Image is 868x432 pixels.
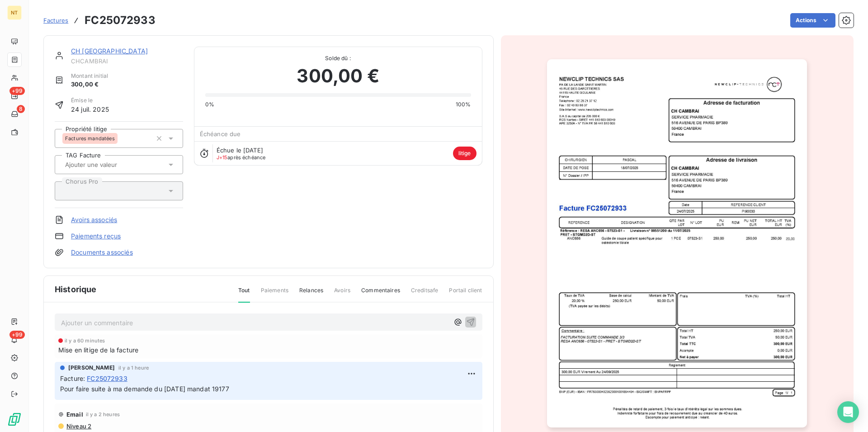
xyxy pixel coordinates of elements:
[71,72,108,80] span: Montant initial
[66,411,83,418] span: Email
[200,130,241,138] span: Échéance due
[71,104,109,114] span: 24 juil. 2025
[68,364,115,372] span: [PERSON_NAME]
[9,331,25,339] span: +99
[71,215,117,224] a: Avoirs associés
[58,345,138,355] span: Mise en litige de la facture
[299,286,323,302] span: Relances
[205,100,214,109] span: 0%
[547,59,807,427] img: invoice_thumbnail
[87,374,127,383] span: FC25072933
[43,16,68,25] a: Factures
[7,412,22,427] img: Logo LeanPay
[790,13,835,28] button: Actions
[65,338,105,343] span: il y a 60 minutes
[60,385,229,393] span: Pour faire suite à ma demande du [DATE] mandat 19177
[217,147,263,154] span: Échue le [DATE]
[17,105,25,113] span: 8
[55,283,97,295] span: Historique
[64,161,155,169] input: Ajouter une valeur
[334,286,350,302] span: Avoirs
[43,17,68,24] span: Factures
[71,232,121,241] a: Paiements reçus
[205,54,471,62] span: Solde dû :
[71,96,109,104] span: Émise le
[297,62,379,90] span: 300,00 €
[65,136,115,141] span: Factures mandatées
[85,12,156,28] h3: FC25072933
[7,5,22,20] div: NT
[238,286,250,303] span: Tout
[66,423,91,430] span: Niveau 2
[449,286,482,302] span: Portail client
[71,80,108,89] span: 300,00 €
[453,147,476,160] span: litige
[261,286,288,302] span: Paiements
[118,365,149,370] span: il y a 1 heure
[217,155,266,160] span: après échéance
[71,248,133,257] a: Documents associés
[60,374,85,383] span: Facture :
[361,286,400,302] span: Commentaires
[456,100,471,109] span: 100%
[217,154,228,161] span: J+15
[9,87,25,95] span: +99
[71,47,148,55] a: CH [GEOGRAPHIC_DATA]
[837,401,859,423] div: Open Intercom Messenger
[71,57,183,65] span: CHCAMBRAI
[411,286,439,302] span: Creditsafe
[86,412,120,417] span: il y a 2 heures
